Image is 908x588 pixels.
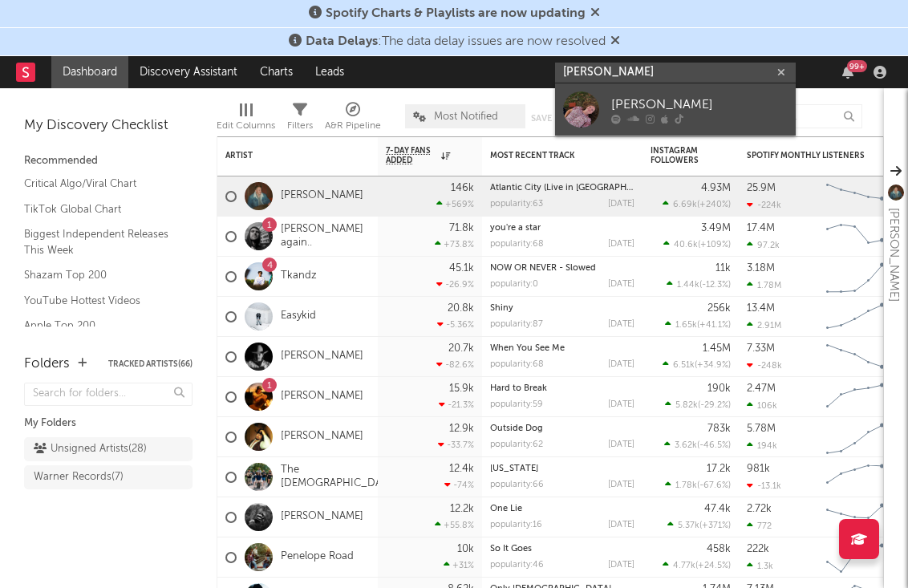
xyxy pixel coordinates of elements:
[490,424,634,433] div: Outside Dog
[449,263,474,274] div: 45.1k
[281,464,398,491] a: The [DEMOGRAPHIC_DATA]
[24,292,176,310] a: YouTube Hottest Videos
[677,281,699,290] span: 1.44k
[747,561,773,571] div: 1.3k
[747,544,769,554] div: 222k
[747,240,780,250] div: 97.2k
[24,175,176,193] a: Critical Algo/Viral Chart
[490,400,543,409] div: popularity: 59
[281,510,363,524] a: [PERSON_NAME]
[747,464,770,474] div: 981k
[667,520,731,530] div: ( )
[675,321,697,330] span: 1.65k
[326,7,586,20] span: Spotify Charts & Playlists are now updating
[701,183,731,193] div: 4.93M
[674,241,698,249] span: 40.6k
[663,199,731,209] div: ( )
[490,304,634,313] div: Shiny
[707,544,731,554] div: 458k
[698,562,728,570] span: +24.5 %
[490,344,634,353] div: When You See Me
[24,355,70,374] div: Folders
[707,303,731,314] div: 256k
[608,240,634,249] div: [DATE]
[306,35,378,48] span: Data Delays
[664,440,731,450] div: ( )
[747,320,781,330] div: 2.91M
[819,337,891,377] svg: Chart title
[436,199,474,209] div: +569 %
[611,95,788,114] div: [PERSON_NAME]
[24,317,176,335] a: Apple Top 200
[490,521,542,529] div: popularity: 16
[490,224,541,233] a: you're a star
[24,266,176,284] a: Shazam Top 200
[490,200,543,209] div: popularity: 63
[702,521,728,530] span: +371 %
[667,279,731,290] div: ( )
[490,264,596,273] a: NOW OR NEVER - Slowed
[449,464,474,474] div: 12.4k
[438,440,474,450] div: -33.7 %
[451,183,474,193] div: 146k
[610,35,620,48] span: Dismiss
[490,505,522,513] a: One Lie
[819,457,891,497] svg: Chart title
[490,240,544,249] div: popularity: 68
[490,440,543,449] div: popularity: 62
[608,481,634,489] div: [DATE]
[747,151,867,160] div: Spotify Monthly Listeners
[531,114,552,123] button: Save
[490,224,634,233] div: you're a star
[702,281,728,290] span: -12.3 %
[325,96,381,143] div: A&R Pipeline
[304,56,355,88] a: Leads
[747,183,776,193] div: 25.9M
[663,359,731,370] div: ( )
[457,544,474,554] div: 10k
[707,424,731,434] div: 783k
[819,377,891,417] svg: Chart title
[436,359,474,370] div: -82.6 %
[444,480,474,490] div: -74 %
[24,225,176,258] a: Biggest Independent Releases This Week
[715,263,731,274] div: 11k
[225,151,346,160] div: Artist
[747,263,775,274] div: 3.18M
[24,116,193,136] div: My Discovery Checklist
[490,320,543,329] div: popularity: 87
[700,241,728,249] span: +109 %
[703,343,731,354] div: 1.45M
[675,441,697,450] span: 3.62k
[819,537,891,578] svg: Chart title
[281,223,370,250] a: [PERSON_NAME] again..
[747,223,775,233] div: 17.4M
[217,96,275,143] div: Edit Columns
[747,521,772,531] div: 772
[24,152,193,171] div: Recommended
[747,440,777,451] div: 194k
[701,223,731,233] div: 3.49M
[555,63,796,83] input: Search for artists
[386,146,437,165] span: 7-Day Fans Added
[490,264,634,273] div: NOW OR NEVER - Slowed
[884,208,903,302] div: [PERSON_NAME]
[819,297,891,337] svg: Chart title
[665,480,731,490] div: ( )
[24,465,193,489] a: Warner Records(7)
[281,310,316,323] a: Easykid
[490,505,634,513] div: One Lie
[249,56,304,88] a: Charts
[490,184,634,193] div: Atlantic City (Live in Jersey) [feat. Bruce Springsteen and Kings of Leon]
[435,239,474,249] div: +73.8 %
[24,437,193,461] a: Unsigned Artists(28)
[448,303,474,314] div: 20.8k
[663,239,731,249] div: ( )
[128,56,249,88] a: Discovery Assistant
[742,104,862,128] input: Search...
[34,468,124,487] div: Warner Records ( 7 )
[281,550,354,564] a: Penelope Road
[665,319,731,330] div: ( )
[444,560,474,570] div: +31 %
[281,270,317,283] a: Tkandz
